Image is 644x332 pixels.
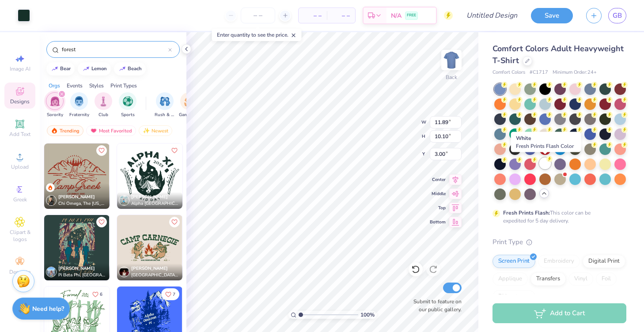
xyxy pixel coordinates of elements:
[182,143,247,209] img: d32436e4-b794-4b60-8521-24e589efc2b6
[430,191,446,197] span: Middle
[407,12,416,19] span: FREE
[58,272,106,279] span: Pi Beta Phi, [GEOGRAPHIC_DATA][US_STATE]
[69,92,89,118] button: filter button
[98,96,108,106] img: Club Image
[69,112,89,118] span: Fraternity
[46,267,57,277] img: Avatar
[530,69,548,76] span: # C1717
[332,11,350,20] span: – –
[492,272,528,286] div: Applique
[58,194,95,200] span: [PERSON_NAME]
[531,8,573,23] button: Save
[155,92,175,118] button: filter button
[430,205,446,211] span: Top
[119,92,136,118] button: filter button
[131,272,179,279] span: [GEOGRAPHIC_DATA], [GEOGRAPHIC_DATA]
[492,69,525,76] span: Comfort Colors
[9,268,30,275] span: Decorate
[58,265,95,272] span: [PERSON_NAME]
[67,82,83,90] div: Events
[119,195,129,206] img: Avatar
[46,92,64,118] button: filter button
[117,143,182,209] img: b68c72d1-6fa8-4c24-b833-f0a45cd96844
[119,267,129,277] img: Avatar
[143,128,150,134] img: Newest.gif
[78,62,111,75] button: lemon
[596,272,617,286] div: Foil
[88,288,106,300] button: Like
[86,125,136,136] div: Most Favorited
[613,11,622,21] span: GB
[47,125,83,136] div: Trending
[100,292,102,297] span: 6
[44,143,110,209] img: b742e5ed-1524-4bc3-976b-d41a0a284d16
[511,132,581,152] div: White
[161,288,179,300] button: Like
[119,92,136,118] div: filter for Sports
[10,65,30,72] span: Image AI
[46,195,57,206] img: Avatar
[109,215,174,280] img: b6f1e7b9-90f1-4238-9996-e7d480479992
[583,255,625,268] div: Digital Print
[608,8,626,23] a: GB
[13,196,27,203] span: Greek
[119,66,126,72] img: trend_line.gif
[459,7,524,24] input: Untitled Design
[530,272,566,286] div: Transfers
[83,66,90,72] img: trend_line.gif
[553,69,597,76] span: Minimum Order: 24 +
[74,96,84,106] img: Fraternity Image
[117,215,182,280] img: ee94f6e6-f5aa-4cdd-9e83-7d9962699070
[60,66,71,71] div: bear
[95,92,112,118] button: filter button
[49,82,60,90] div: Orgs
[91,66,107,71] div: lemon
[212,29,302,41] div: Enter quantity to see the price.
[409,298,462,313] label: Submit to feature on our public gallery.
[61,45,168,54] input: Try "Alpha"
[173,292,175,297] span: 7
[131,194,168,200] span: [PERSON_NAME]
[11,163,29,170] span: Upload
[131,200,179,207] span: Alpha [GEOGRAPHIC_DATA], [GEOGRAPHIC_DATA]
[121,112,135,118] span: Sports
[96,217,107,227] button: Like
[89,82,104,90] div: Styles
[110,82,137,90] div: Print Types
[32,305,64,313] strong: Need help?
[179,112,199,118] span: Game Day
[169,217,180,227] button: Like
[9,131,30,138] span: Add Text
[304,11,322,20] span: – –
[179,92,199,118] button: filter button
[160,96,170,106] img: Rush & Bid Image
[516,143,574,150] span: Fresh Prints Flash Color
[4,229,35,243] span: Clipart & logos
[46,62,75,75] button: bear
[50,96,60,106] img: Sorority Image
[538,255,580,268] div: Embroidery
[114,62,146,75] button: beach
[492,255,535,268] div: Screen Print
[51,128,58,134] img: trending.gif
[169,145,180,156] button: Like
[360,311,375,319] span: 100 %
[443,51,460,69] img: Back
[109,143,174,209] img: d3272060-d472-4328-bf62-a30f23d2afed
[58,200,106,207] span: Chi Omega, The [US_STATE][GEOGRAPHIC_DATA]
[184,96,194,106] img: Game Day Image
[51,66,58,72] img: trend_line.gif
[69,92,89,118] div: filter for Fraternity
[430,177,446,183] span: Center
[128,66,142,71] div: beach
[503,209,612,225] div: This color can be expedited for 5 day delivery.
[391,11,402,20] span: N/A
[492,290,535,303] div: Rhinestones
[503,209,550,216] strong: Fresh Prints Flash:
[182,215,247,280] img: ead5004d-6e7b-4c1f-9cd2-3a12c9cf1ab6
[241,8,275,23] input: – –
[46,92,64,118] div: filter for Sorority
[430,219,446,225] span: Bottom
[139,125,172,136] div: Newest
[492,237,626,247] div: Print Type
